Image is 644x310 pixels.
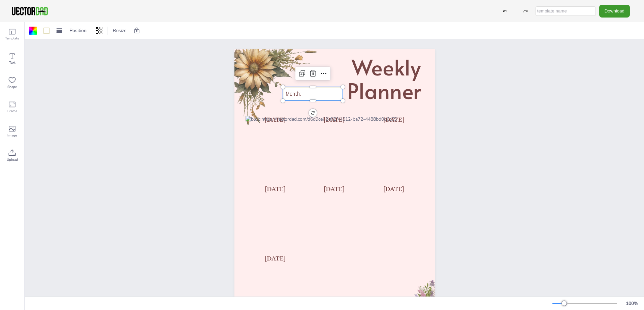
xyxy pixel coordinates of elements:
span: Frame [7,108,17,114]
span: Upload [7,157,18,162]
span: Shape [7,84,17,90]
span: [DATE] [384,116,404,123]
span: Position [68,27,88,34]
span: Template [5,36,19,41]
input: template name [536,6,596,16]
button: Resize [110,25,129,36]
button: Download [599,5,630,17]
span: [DATE] [265,185,286,193]
img: VectorDad-1.png [11,6,49,16]
span: [DATE] [265,254,286,262]
span: Month: [286,90,301,97]
div: 100 % [624,300,640,307]
span: Weekly [352,52,421,82]
span: Image [7,133,17,138]
span: [DATE] [384,185,404,193]
span: [DATE] [324,185,345,193]
span: Text [9,60,15,65]
span: Planner [347,76,421,105]
span: [DATE] [324,116,345,123]
span: [DATE] [265,116,286,123]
